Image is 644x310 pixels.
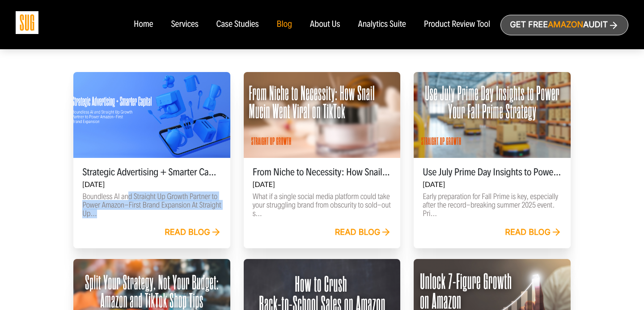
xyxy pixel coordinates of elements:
h6: [DATE] [82,180,221,189]
a: Read blog [335,228,392,238]
a: Home [134,20,153,30]
a: Read blog [505,228,562,238]
span: Amazon [548,20,583,30]
a: Analytics Suite [358,20,406,30]
a: About Us [310,20,340,30]
a: Services [171,20,198,30]
a: Case Studies [216,20,259,30]
a: Blog [277,20,292,30]
h5: Strategic Advertising + Smarter Capital [82,167,221,178]
h5: From Niche to Necessity: How Snail Mucin Went Viral on TikTok [253,167,392,178]
a: Get freeAmazonAudit [500,15,628,35]
p: What if a single social media platform could take your struggling brand from obscurity to sold-ou... [253,192,392,218]
h5: Use July Prime Day Insights to Power Your Fall Prime Strategy [423,167,562,178]
h6: [DATE] [423,180,562,189]
a: Read blog [165,228,221,238]
img: Sug [16,11,38,34]
p: Boundless AI and Straight Up Growth Partner to Power Amazon-First Brand Expansion At Straight Up... [82,192,221,218]
h6: [DATE] [253,180,392,189]
p: Early preparation for Fall Prime is key, especially after the record-breaking summer 2025 event. ... [423,192,562,218]
a: Product Review Tool [424,20,490,30]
